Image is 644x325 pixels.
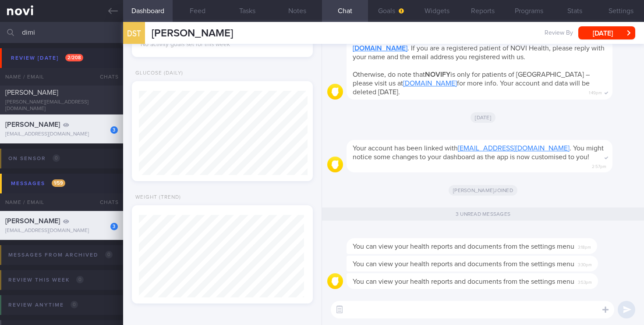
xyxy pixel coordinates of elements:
div: [PERSON_NAME][EMAIL_ADDRESS][DOMAIN_NAME] [5,99,118,112]
div: Messages [9,178,67,189]
span: 0 [76,276,84,283]
strong: NOVIFY [425,71,450,78]
span: [PERSON_NAME] joined [449,185,517,196]
a: [DOMAIN_NAME] [403,80,457,87]
span: [DATE] [471,112,495,123]
div: Messages from Archived [6,249,115,261]
span: Otherwise, do note that is only for patients of [GEOGRAPHIC_DATA] – please visit us at for more i... [353,71,590,96]
button: [DATE] [578,26,635,39]
span: You can view your health reports and documents from the settings menu [353,243,574,250]
span: Review By [545,29,573,37]
span: 0 [71,301,78,308]
div: On sensor [6,153,62,164]
div: Chats [88,68,123,86]
div: 3 [110,223,118,230]
span: 3:53pm [578,277,592,286]
span: [PERSON_NAME] [5,89,58,96]
div: No activity goals set for this week [141,41,304,49]
span: 0 [105,251,113,258]
span: [PERSON_NAME] [152,28,233,39]
span: 3:18pm [578,242,591,250]
div: [EMAIL_ADDRESS][DOMAIN_NAME] [5,131,118,138]
div: Glucose (Daily) [132,70,183,77]
span: 1:49pm [589,88,602,96]
div: [EMAIL_ADDRESS][DOMAIN_NAME] [5,228,118,234]
span: We could not find a matching account for your email: . If you are a registered patient of NOVI He... [353,36,605,61]
span: Your account has been linked with . You might notice some changes to your dashboard as the app is... [353,145,604,161]
a: [EMAIL_ADDRESS][DOMAIN_NAME] [458,145,570,152]
div: Review this week [6,274,86,286]
span: 3:30pm [578,260,592,268]
a: [EMAIL_ADDRESS][DOMAIN_NAME] [353,36,572,52]
div: 3 [110,126,118,134]
span: [PERSON_NAME] [5,218,60,225]
div: Review [DATE] [9,52,85,64]
div: Chats [88,193,123,211]
span: 2:57pm [592,161,606,170]
span: You can view your health reports and documents from the settings menu [353,278,574,285]
div: Review anytime [6,299,80,311]
span: You can view your health reports and documents from the settings menu [353,261,574,268]
span: [PERSON_NAME] [5,121,60,128]
div: DST [121,17,147,50]
span: 1 / 59 [52,179,65,187]
span: 0 [53,154,60,162]
span: 2 / 208 [65,54,83,61]
div: Weight (Trend) [132,194,181,201]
